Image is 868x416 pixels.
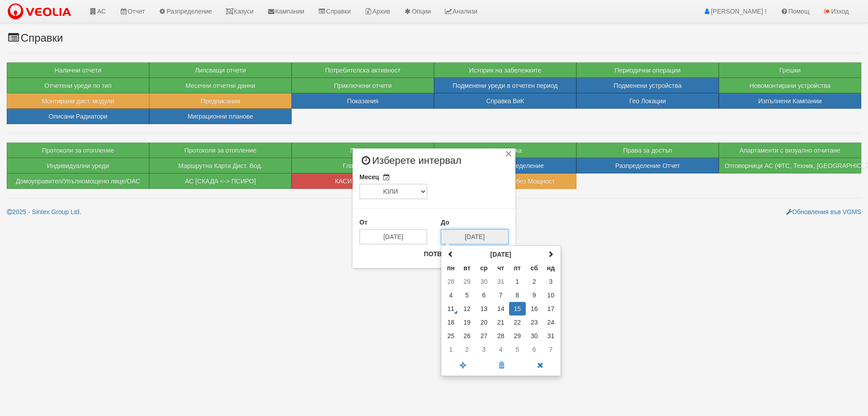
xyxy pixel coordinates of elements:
[509,261,526,275] th: пт
[459,275,476,288] td: 29
[509,316,526,329] td: 22
[448,251,454,257] span: Предишен Месец
[419,247,466,261] button: Потвърди
[459,288,476,302] td: 5
[526,288,543,302] td: 9
[359,218,368,227] label: От
[509,302,526,316] td: 15
[475,329,492,343] td: 27
[504,151,513,160] div: ×
[493,275,509,288] td: 31
[475,316,492,329] td: 20
[543,343,559,356] td: 7
[441,218,449,227] label: До
[459,343,476,356] td: 2
[493,329,509,343] td: 28
[443,275,459,288] td: 28
[543,329,559,343] td: 31
[459,329,476,343] td: 26
[481,359,521,372] a: Изчисти
[493,343,509,356] td: 4
[359,172,379,182] label: Месец
[543,288,559,302] td: 10
[526,316,543,329] td: 23
[547,251,554,257] span: Следващ Месец
[475,261,492,275] th: ср
[520,359,560,372] a: Затвори
[443,359,483,372] a: Сега
[443,316,459,329] td: 18
[443,288,459,302] td: 4
[475,302,492,316] td: 13
[459,316,476,329] td: 19
[526,275,543,288] td: 2
[543,316,559,329] td: 24
[493,302,509,316] td: 14
[459,261,476,275] th: вт
[443,261,459,275] th: пн
[475,343,492,356] td: 3
[493,288,509,302] td: 7
[493,261,509,275] th: чт
[543,302,559,316] td: 17
[475,288,492,302] td: 6
[526,261,543,275] th: сб
[443,302,459,316] td: 11
[543,261,559,275] th: нд
[509,275,526,288] td: 1
[459,248,543,261] th: Избери Месец
[443,329,459,343] td: 25
[509,288,526,302] td: 8
[526,302,543,316] td: 16
[526,329,543,343] td: 30
[509,343,526,356] td: 5
[359,155,462,172] span: Изберете интервал
[475,275,492,288] td: 30
[526,343,543,356] td: 6
[543,275,559,288] td: 3
[459,302,476,316] td: 12
[509,329,526,343] td: 29
[443,343,459,356] td: 1
[493,316,509,329] td: 21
